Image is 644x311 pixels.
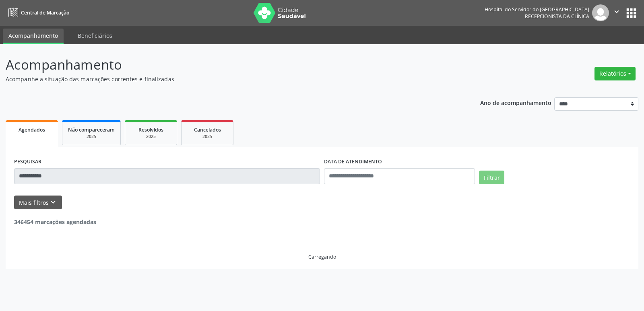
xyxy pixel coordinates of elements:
span: Central de Marcação [21,9,69,16]
img: img [592,4,609,21]
button:  [609,4,624,21]
span: Agendados [19,126,45,133]
button: Relatórios [594,67,636,80]
div: Carregando [308,253,336,260]
i: keyboard_arrow_down [49,198,58,207]
div: 2025 [131,134,171,140]
strong: 346454 marcações agendadas [14,218,96,226]
span: Resolvidos [138,126,163,133]
div: 2025 [187,134,227,140]
span: Recepcionista da clínica [525,13,589,20]
button: Filtrar [479,171,504,184]
i:  [612,7,621,16]
div: 2025 [68,134,115,140]
label: DATA DE ATENDIMENTO [324,156,382,168]
a: Acompanhamento [3,29,64,44]
p: Acompanhe a situação das marcações correntes e finalizadas [6,75,448,83]
label: PESQUISAR [14,156,41,168]
a: Beneficiários [72,29,118,43]
p: Ano de acompanhamento [480,97,551,107]
div: Hospital do Servidor do [GEOGRAPHIC_DATA] [485,6,589,13]
button: Mais filtroskeyboard_arrow_down [14,196,62,210]
span: Não compareceram [68,126,115,133]
span: Cancelados [194,126,221,133]
a: Central de Marcação [6,6,69,19]
p: Acompanhamento [6,55,448,75]
button: apps [624,6,638,20]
